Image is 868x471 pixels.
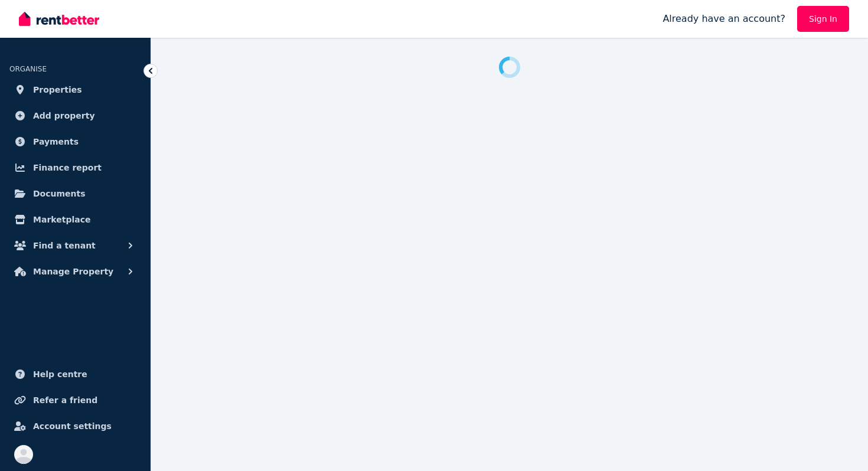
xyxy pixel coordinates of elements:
[33,264,113,279] span: Manage Property
[9,156,141,179] a: Finance report
[33,187,86,201] span: Documents
[33,367,87,381] span: Help centre
[33,83,82,97] span: Properties
[9,182,141,205] a: Documents
[9,260,141,283] button: Manage Property
[9,78,141,102] a: Properties
[33,419,112,433] span: Account settings
[33,135,79,149] span: Payments
[33,109,95,123] span: Add property
[19,10,99,28] img: RentBetter
[33,238,96,253] span: Find a tenant
[9,362,141,386] a: Help centre
[33,161,102,175] span: Finance report
[9,208,141,231] a: Marketplace
[9,130,141,153] a: Payments
[33,212,90,227] span: Marketplace
[9,414,141,438] a: Account settings
[9,234,141,257] button: Find a tenant
[663,12,785,26] span: Already have an account?
[9,388,141,412] a: Refer a friend
[33,393,97,407] span: Refer a friend
[9,65,47,73] span: ORGANISE
[9,104,141,127] a: Add property
[797,6,849,32] a: Sign In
